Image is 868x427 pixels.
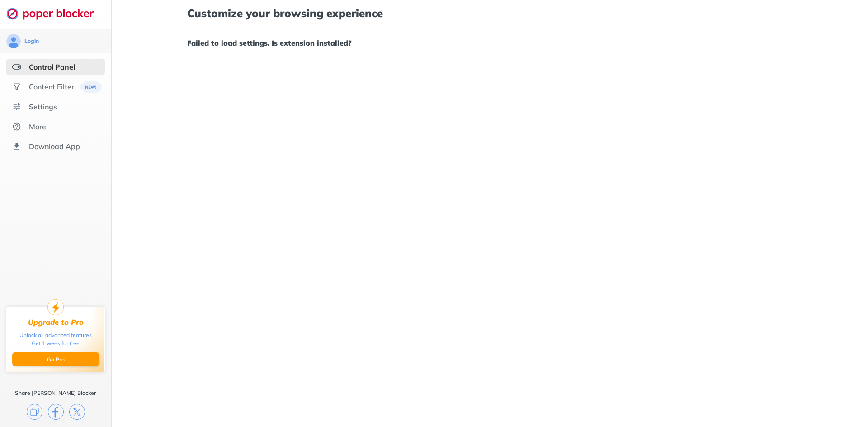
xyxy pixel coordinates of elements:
[29,142,80,151] div: Download App
[6,7,104,20] img: logo-webpage.svg
[47,299,64,315] img: upgrade-to-pro.svg
[29,82,74,91] div: Content Filter
[15,389,96,397] div: Share [PERSON_NAME] Blocker
[19,331,92,339] div: Unlock all advanced features
[48,404,64,420] img: facebook.svg
[29,102,57,111] div: Settings
[12,82,21,91] img: social.svg
[27,404,42,420] img: copy.svg
[12,142,21,151] img: download-app.svg
[69,404,85,420] img: x.svg
[12,122,21,131] img: about.svg
[32,339,80,347] div: Get 1 week for free
[187,7,792,19] h1: Customize your browsing experience
[77,81,99,93] img: menuBanner.svg
[28,318,84,327] div: Upgrade to Pro
[29,122,46,131] div: More
[12,352,99,366] button: Go Pro
[12,62,21,71] img: features-selected.svg
[29,62,75,71] div: Control Panel
[6,34,21,48] img: avatar.svg
[12,102,21,111] img: settings.svg
[24,38,39,45] div: Login
[187,37,792,49] h1: Failed to load settings. Is extension installed?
